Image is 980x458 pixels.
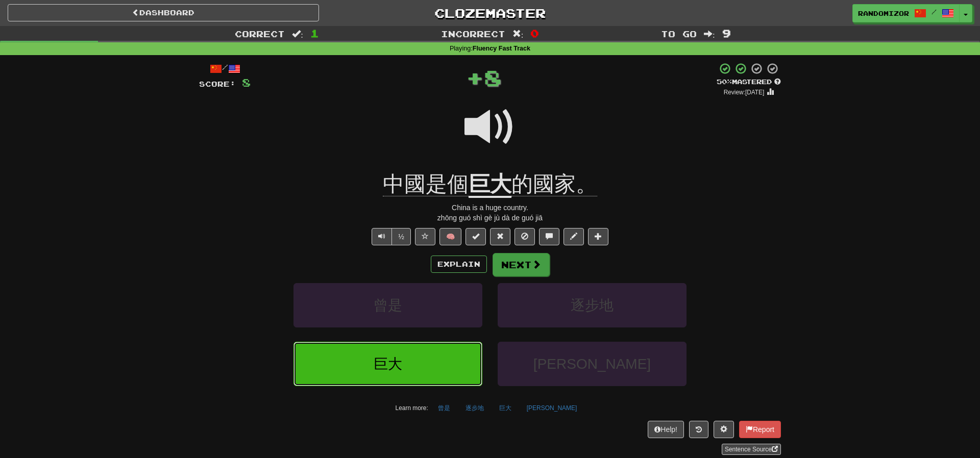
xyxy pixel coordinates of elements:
span: + [466,62,484,93]
span: 逐步地 [571,297,614,313]
div: Mastered [717,78,781,87]
span: Incorrect [441,29,505,39]
button: Favorite sentence (alt+f) [415,228,435,245]
span: 9 [722,27,731,39]
button: 巨大 [293,342,482,386]
span: : [292,30,303,38]
button: 逐步地 [460,400,489,416]
span: randomizor [858,9,909,18]
small: Learn more: [396,404,428,412]
a: randomizor / [852,4,960,22]
small: Review: [DATE] [724,89,765,96]
button: Play sentence audio (ctl+space) [372,228,392,245]
button: Add to collection (alt+a) [588,228,608,245]
span: 0 [530,27,539,39]
button: Reset to 0% Mastered (alt+r) [490,228,510,245]
span: Score: [199,80,236,88]
button: Edit sentence (alt+d) [563,228,584,245]
span: : [512,30,524,38]
u: 巨大 [469,172,511,198]
button: Set this sentence to 100% Mastered (alt+m) [465,228,486,245]
span: 1 [310,27,319,39]
span: : [704,30,715,38]
button: [PERSON_NAME] [498,342,687,386]
strong: Fluency Fast Track [473,45,530,52]
a: Dashboard [8,4,319,21]
a: Sentence Source [722,444,781,455]
button: Explain [431,256,487,273]
div: zhōng guó shì gè jù dà de guó jiā [199,213,781,223]
span: 曾是 [374,297,402,313]
button: 巨大 [494,400,517,416]
span: / [932,8,937,15]
span: 8 [484,65,502,90]
button: Round history (alt+y) [689,421,708,438]
div: / [199,62,251,75]
div: China is a huge country. [199,202,781,213]
span: 50 % [717,78,732,86]
button: Help! [648,421,684,438]
button: Discuss sentence (alt+u) [539,228,559,245]
button: 逐步地 [498,283,687,327]
button: Next [493,253,550,276]
span: To go [661,29,697,39]
span: 巨大 [374,356,402,372]
span: 的國家。 [511,172,597,196]
button: Report [739,421,781,438]
button: ½ [391,228,411,245]
a: Clozemaster [334,4,646,22]
button: Ignore sentence (alt+i) [514,228,535,245]
span: 中國是個 [383,172,469,196]
button: 🧠 [439,228,461,245]
button: [PERSON_NAME] [521,400,583,416]
button: 曾是 [432,400,456,416]
span: 8 [242,76,251,89]
span: [PERSON_NAME] [533,356,651,372]
div: Text-to-speech controls [370,228,411,245]
span: Correct [235,29,285,39]
button: 曾是 [293,283,482,327]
